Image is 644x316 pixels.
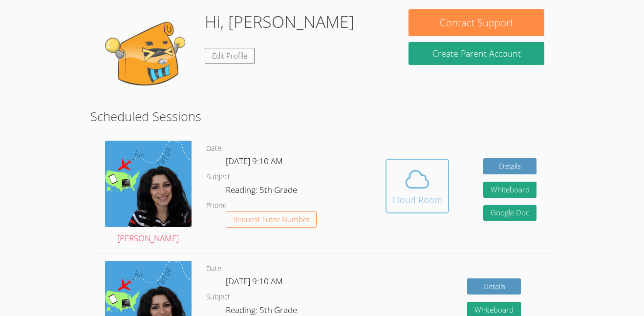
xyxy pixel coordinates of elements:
a: [PERSON_NAME] [105,141,192,246]
dt: Date [206,143,221,155]
button: Cloud Room [386,159,449,213]
a: Details [467,278,521,295]
dt: Subject [206,171,230,183]
h1: Hi, [PERSON_NAME] [205,9,354,34]
a: Edit Profile [205,48,255,64]
img: default.png [99,9,197,107]
span: [DATE] 9:10 AM [226,155,283,167]
h2: Scheduled Sessions [90,107,554,126]
button: Contact Support [408,9,544,36]
a: Google Doc [483,205,537,221]
span: Request Tutor Number [233,216,310,223]
span: [DATE] 9:10 AM [226,275,283,287]
button: Whiteboard [483,182,537,198]
dt: Phone [206,200,227,212]
dt: Date [206,263,221,275]
button: Create Parent Account [408,42,544,65]
dd: Reading: 5th Grade [226,183,299,200]
img: air%20tutor%20avatar.png [105,141,192,227]
a: Details [483,158,537,174]
dt: Subject [206,291,230,303]
button: Request Tutor Number [226,211,317,228]
div: Cloud Room [392,193,442,207]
